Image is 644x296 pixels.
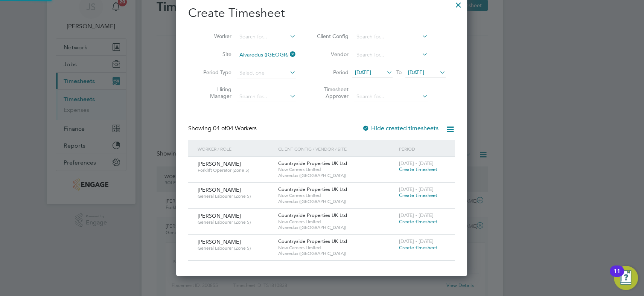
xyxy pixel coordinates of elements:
span: Create timesheet [399,218,437,225]
span: Now Careers Limited [278,245,395,251]
span: 04 of [213,125,227,132]
span: [PERSON_NAME] [198,212,241,219]
span: Now Careers Limited [278,219,395,225]
span: General Labourer (Zone 5) [198,193,273,199]
span: [PERSON_NAME] [198,238,241,245]
span: Alvaredus ([GEOGRAPHIC_DATA]) [278,198,395,204]
input: Select one [237,68,296,78]
span: To [394,67,404,77]
div: Showing [188,125,258,133]
input: Search for... [354,32,428,42]
span: [DATE] - [DATE] [399,186,434,192]
label: Site [198,51,231,58]
div: Client Config / Vendor / Site [276,140,397,157]
label: Worker [198,33,231,40]
label: Period Type [198,69,231,76]
label: Vendor [315,51,349,58]
span: Alvaredus ([GEOGRAPHIC_DATA]) [278,250,395,256]
span: [DATE] - [DATE] [399,212,434,218]
span: Countryside Properties UK Ltd [278,186,347,192]
label: Client Config [315,33,349,40]
div: Period [397,140,448,157]
input: Search for... [237,50,296,60]
span: Countryside Properties UK Ltd [278,212,347,218]
span: [DATE] [355,69,371,76]
span: [DATE] - [DATE] [399,238,434,244]
span: [DATE] [408,69,424,76]
span: Create timesheet [399,166,437,172]
div: Worker / Role [196,140,276,157]
span: Now Careers Limited [278,166,395,172]
span: Create timesheet [399,192,437,198]
h2: Create Timesheet [188,5,455,21]
span: [DATE] - [DATE] [399,160,434,166]
span: Alvaredus ([GEOGRAPHIC_DATA]) [278,224,395,230]
label: Hide created timesheets [362,125,438,132]
input: Search for... [237,92,296,102]
span: [PERSON_NAME] [198,186,241,193]
span: 04 Workers [213,125,257,132]
label: Timesheet Approver [315,86,349,99]
span: General Labourer (Zone 5) [198,219,273,225]
input: Search for... [237,32,296,42]
input: Search for... [354,50,428,60]
span: General Labourer (Zone 5) [198,245,273,251]
span: Forklift Operator (Zone 5) [198,167,273,173]
input: Search for... [354,92,428,102]
label: Hiring Manager [198,86,231,99]
div: 11 [614,271,620,281]
span: Alvaredus ([GEOGRAPHIC_DATA]) [278,172,395,179]
span: Create timesheet [399,244,437,251]
span: Now Careers Limited [278,192,395,198]
label: Period [315,69,349,76]
span: Countryside Properties UK Ltd [278,238,347,244]
span: [PERSON_NAME] [198,160,241,167]
button: Open Resource Center, 11 new notifications [614,266,638,290]
span: Countryside Properties UK Ltd [278,160,347,166]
